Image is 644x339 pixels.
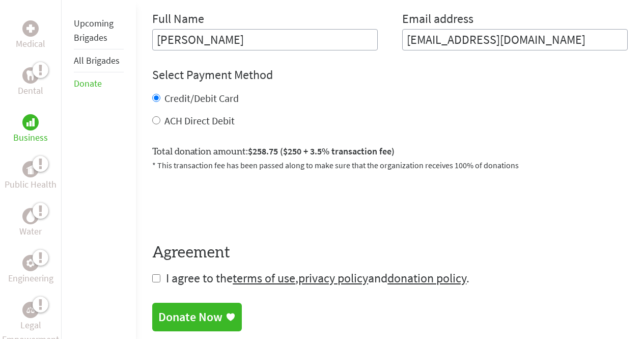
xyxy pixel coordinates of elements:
p: * This transaction fee has been passed along to make sure that the organization receives 100% of ... [152,159,628,171]
img: Legal Empowerment [26,307,35,313]
img: Public Health [26,164,35,174]
label: Credit/Debit Card [164,92,239,105]
p: Medical [16,37,45,51]
div: Water [22,208,39,224]
span: I agree to the , and . [166,270,469,286]
p: Business [13,131,48,145]
p: Water [19,224,42,239]
h4: Agreement [152,244,628,262]
a: BusinessBusiness [13,114,48,145]
a: Upcoming Brigades [74,17,114,43]
li: Upcoming Brigades [74,12,124,49]
div: Medical [22,20,39,37]
a: DentalDental [18,67,43,98]
span: $258.75 ($250 + 3.5% transaction fee) [248,145,395,157]
li: All Brigades [74,49,124,72]
label: Email address [402,11,473,29]
li: Donate [74,72,124,95]
label: Full Name [152,11,204,29]
a: privacy policy [298,270,368,286]
a: terms of use [233,270,295,286]
div: Dental [22,67,39,84]
a: donation policy [387,270,466,286]
div: Business [22,114,39,131]
a: Donate Now [152,303,242,331]
img: Medical [26,24,35,33]
h4: Select Payment Method [152,67,628,83]
iframe: reCAPTCHA [152,184,307,223]
img: Engineering [26,259,35,267]
a: MedicalMedical [16,20,45,51]
div: Legal Empowerment [22,302,39,318]
p: Public Health [5,177,57,192]
input: Your Email [402,29,628,50]
img: Business [26,118,35,126]
label: ACH Direct Debit [164,114,235,127]
a: Public HealthPublic Health [5,161,57,192]
a: EngineeringEngineering [8,255,53,285]
a: All Brigades [74,55,120,66]
div: Engineering [22,255,39,271]
label: Total donation amount: [152,144,395,159]
p: Dental [18,84,43,98]
div: Public Health [22,161,39,177]
input: Enter Full Name [152,29,378,50]
img: Dental [26,70,35,80]
p: Engineering [8,271,53,285]
a: WaterWater [19,208,42,239]
a: Donate [74,77,102,89]
div: Donate Now [158,309,222,325]
img: Water [26,210,35,222]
